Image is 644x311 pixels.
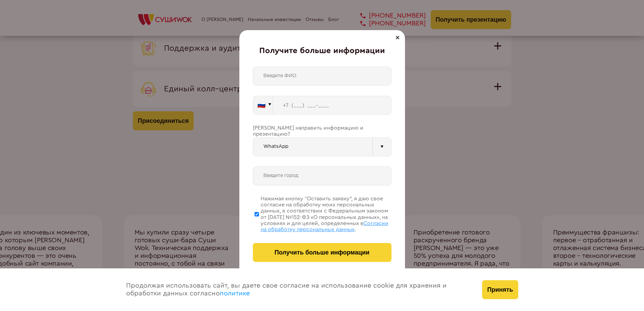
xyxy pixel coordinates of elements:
[482,280,518,299] button: Принять
[253,67,391,86] input: Введите ФИО
[261,221,388,232] span: Согласии на обработку персональных данных
[119,268,476,311] div: Продолжая использовать сайт, вы даете свое согласие на использование cookie для хранения и обрабо...
[220,290,250,297] a: политике
[253,96,273,115] button: 🇷🇺
[275,249,369,256] span: Получить больше информации
[273,96,391,115] input: +7 (___) ___-____
[253,125,391,137] div: [PERSON_NAME] направить информацию и презентацию?
[253,166,391,185] input: Введите город
[261,196,391,233] div: Нажимая кнопку “Оставить заявку”, я даю свое согласие на обработку моих персональных данных, в со...
[253,243,391,262] button: Получить больше информации
[253,46,391,56] div: Получите больше информации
